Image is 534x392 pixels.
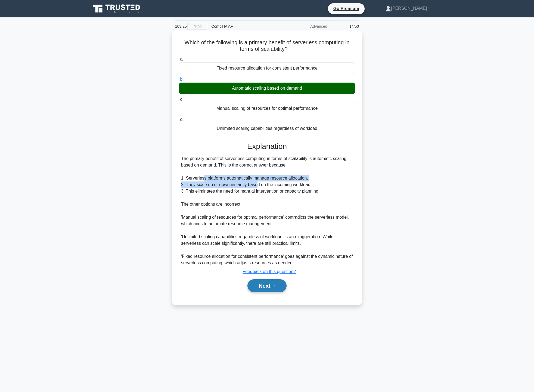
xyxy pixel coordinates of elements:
div: Automatic scaling based on demand [179,83,355,94]
a: Stop [188,23,208,30]
span: a. [180,57,184,61]
div: 14/50 [330,21,362,32]
div: Fixed resource allocation for consistent performance [179,62,355,74]
button: Next [247,279,286,292]
h3: Explanation [182,142,352,151]
div: Manual scaling of resources for optimal performance [179,103,355,114]
div: The primary benefit of serverless computing in terms of scalability is automatic scaling based on... [181,155,353,266]
a: Feedback on this question? [243,269,296,274]
div: 103:25 [172,21,188,32]
span: c. [180,97,183,102]
a: Go Premium [330,5,362,12]
div: CompTIA A+ [208,21,283,32]
div: Advanced [283,21,330,32]
h5: Which of the following is a primary benefit of serverless computing in terms of scalability? [178,39,356,53]
span: d. [180,117,184,122]
a: [PERSON_NAME] [372,3,443,14]
span: b. [180,77,184,81]
div: Unlimited scaling capabilities regardless of workload [179,123,355,134]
